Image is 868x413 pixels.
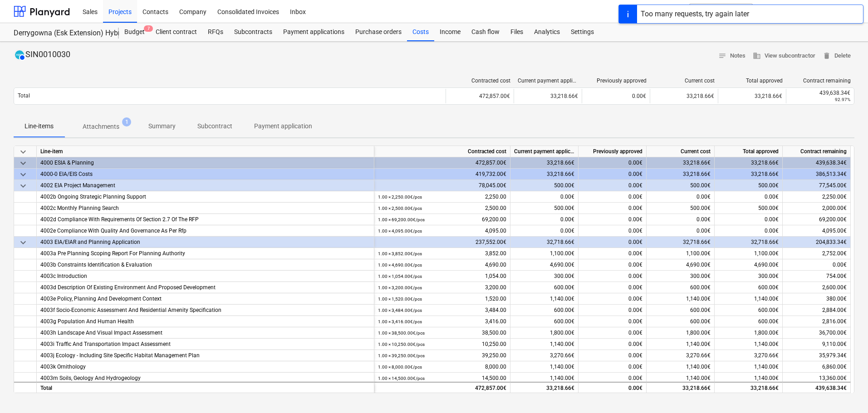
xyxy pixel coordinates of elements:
[647,259,715,271] div: 4,690.00€
[378,259,506,271] div: 4,690.00
[378,319,422,324] small: 1.00 × 3,416.00€ / pcs
[715,237,783,248] div: 32,718.66€
[378,339,506,350] div: 10,250.00
[374,180,510,191] div: 78,045.00€
[40,284,216,291] span: 4003d Description Of Existing Environment And Proposed Development
[510,203,579,214] div: 500.00€
[510,237,579,248] div: 32,718.66€
[40,250,185,257] span: 4003a Pre Planning Scoping Report For Planning Authority
[510,327,579,339] div: 1,800.00€
[202,23,229,41] div: RFQs
[579,327,647,339] div: 0.00€
[25,49,70,61] p: SIN0010030
[783,157,851,169] div: 439,638.34€
[579,361,647,373] div: 0.00€
[758,273,779,279] span: 300.00€
[510,146,579,157] div: Current payment application
[378,364,422,369] small: 1.00 × 8,000.00€ / pcs
[786,316,847,327] div: 2,816.00€
[579,169,647,180] div: 0.00€
[510,305,579,316] div: 600.00€
[14,29,108,38] div: Derrygowna (Esk Extension) Hybrid
[786,248,847,259] div: 2,752.00€
[510,316,579,327] div: 600.00€
[374,157,510,169] div: 472,857.00€
[783,169,851,180] div: 386,513.34€
[378,217,425,222] small: 1.00 × 69,200.00€ / pcs
[378,206,422,211] small: 1.00 × 2,500.00€ / pcs
[647,373,715,384] div: 1,140.00€
[510,373,579,384] div: 1,140.00€
[378,376,425,381] small: 1.00 × 14,500.00€ / pcs
[378,342,425,347] small: 1.00 × 10,250.00€ / pcs
[434,23,466,41] div: Income
[579,237,647,248] div: 0.00€
[835,97,850,102] small: 92.97%
[374,169,510,180] div: 419,732.00€
[579,373,647,384] div: 0.00€
[40,216,199,223] span: 4002d Compliance With Requirements Of Section 2.7 Of The RFP
[579,180,647,191] div: 0.00€
[754,341,779,347] span: 1,140.00€
[579,259,647,271] div: 0.00€
[505,23,529,41] a: Files
[579,203,647,214] div: 0.00€
[119,23,150,41] a: Budget7
[254,121,312,131] p: Payment application
[786,350,847,361] div: 35,979.34€
[18,146,29,157] span: keyboard_arrow_down
[374,237,510,248] div: 237,552.00€
[510,191,579,203] div: 0.00€
[579,381,647,393] div: 0.00€
[790,90,850,96] div: 439,638.34€
[510,361,579,373] div: 1,140.00€
[579,350,647,361] div: 0.00€
[378,330,425,335] small: 1.00 × 38,500.00€ / pcs
[378,308,422,313] small: 1.00 × 3,484.00€ / pcs
[40,296,162,302] span: 4003e Policy, Planning And Development Context
[278,23,350,41] a: Payment applications
[786,305,847,316] div: 2,884.00€
[529,23,565,41] a: Analytics
[510,339,579,350] div: 1,140.00€
[378,305,506,316] div: 3,484.00
[647,339,715,350] div: 1,140.00€
[510,381,579,393] div: 33,218.66€
[579,225,647,237] div: 0.00€
[579,214,647,225] div: 0.00€
[40,318,134,325] span: 4003g Population And Human Health
[510,293,579,305] div: 1,140.00€
[579,339,647,350] div: 0.00€
[786,339,847,350] div: 9,110.00€
[579,271,647,282] div: 0.00€
[378,251,422,256] small: 1.00 × 3,852.00€ / pcs
[150,23,202,41] a: Client contract
[378,361,506,373] div: 8,000.00
[765,216,779,223] span: 0.00€
[715,180,783,191] div: 500.00€
[783,146,851,157] div: Contract remaining
[783,237,851,248] div: 204,833.34€
[378,353,425,358] small: 1.00 × 39,250.00€ / pcs
[754,296,779,302] span: 1,140.00€
[786,259,847,271] div: 0.00€
[579,146,647,157] div: Previously approved
[450,78,510,84] div: Contracted cost
[823,51,851,61] span: Delete
[579,293,647,305] div: 0.00€
[823,369,868,413] iframe: Chat Widget
[466,23,505,41] a: Cash flow
[718,89,786,103] div: 33,218.66€
[579,248,647,259] div: 0.00€
[378,203,506,214] div: 2,500.00
[83,122,119,131] p: Attachments
[647,191,715,203] div: 0.00€
[647,225,715,237] div: 0.00€
[510,282,579,293] div: 600.00€
[790,78,851,84] div: Contract remaining
[18,237,29,248] span: keyboard_arrow_down
[819,49,854,63] button: Delete
[753,52,761,60] span: business
[722,78,783,84] div: Total approved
